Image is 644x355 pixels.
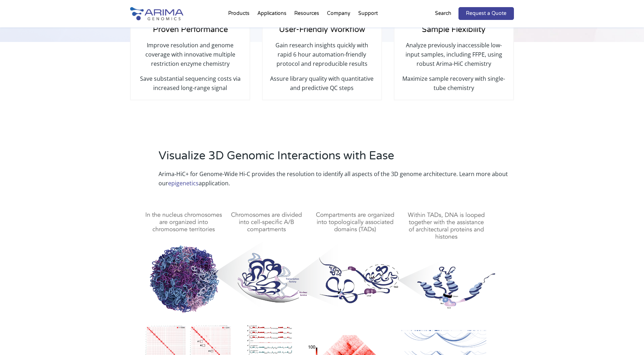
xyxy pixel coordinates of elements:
p: Save substantial sequencing costs via increased long-range signal [138,74,242,92]
span: User-Friendly Workflow [279,25,365,34]
img: Arima-Genomics-logo [130,7,183,20]
p: Analyze previously inaccessible low-input samples, including FFPE, using robust Arima-HiC chemistry [402,41,506,74]
p: Assure library quality with quantitative and predictive QC steps [270,74,374,92]
span: Sample Flexibility [422,25,485,34]
p: Gain research insights quickly with rapid 6 hour automation-friendly protocol and reproducible re... [270,41,374,74]
p: Search [435,9,451,18]
a: epigenetics [168,179,199,187]
span: Proven Performance [153,25,228,34]
p: Maximize sample recovery with single-tube chemistry [402,74,506,92]
p: Improve resolution and genome coverage with innovative multiple restriction enzyme chemistry [138,41,242,74]
h2: Visualize 3D Genomic Interactions with Ease [159,148,514,169]
a: Request a Quote [458,7,514,20]
p: Arima-HiC+ for Genome-Wide Hi-C provides the resolution to identify all aspects of the 3D genome ... [159,169,514,188]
